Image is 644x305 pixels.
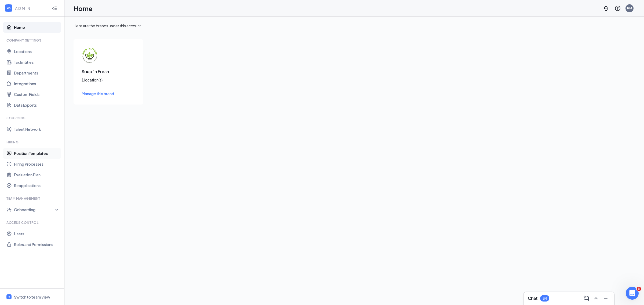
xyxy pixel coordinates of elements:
[602,295,609,302] svg: Minimize
[592,294,600,303] button: ChevronUp
[82,91,114,96] span: Manage this brand
[14,68,60,78] a: Departments
[627,6,632,10] div: RM
[74,4,93,13] h1: Home
[637,287,641,291] span: 3
[74,23,635,28] div: Here are the brands under this account.
[626,287,639,300] iframe: Intercom live chat
[14,207,55,212] div: Onboarding
[14,148,60,159] a: Position Templates
[603,5,609,12] svg: Notifications
[582,294,591,303] button: ComposeMessage
[601,294,610,303] button: Minimize
[14,294,50,300] div: Switch to team view
[14,239,60,250] a: Roles and Permissions
[6,116,59,120] div: Sourcing
[6,140,59,144] div: Hiring
[6,5,11,11] svg: WorkstreamLogo
[14,159,60,169] a: Hiring Processes
[52,6,57,11] svg: Collapse
[543,296,547,301] div: 34
[14,46,60,57] a: Locations
[583,295,590,302] svg: ComposeMessage
[14,100,60,110] a: Data Exports
[14,124,60,135] a: Talent Network
[14,57,60,68] a: Tax Entities
[614,5,621,12] svg: QuestionInfo
[14,180,60,191] a: Reapplications
[82,77,135,83] div: 1 location(s)
[14,78,60,89] a: Integrations
[14,169,60,180] a: Evaluation Plan
[14,22,60,33] a: Home
[14,89,60,100] a: Custom Fields
[14,228,60,239] a: Users
[7,295,11,299] svg: WorkstreamLogo
[82,91,135,96] a: Manage this brand
[82,69,135,75] h3: Soup 'n Fresh
[15,6,47,11] div: ADMIN
[6,196,59,201] div: Team Management
[6,220,59,225] div: Access control
[593,295,599,302] svg: ChevronUp
[6,38,59,43] div: Company Settings
[6,207,12,212] svg: UserCheck
[528,295,537,301] h3: Chat
[82,47,98,63] img: Soup 'n Fresh logo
